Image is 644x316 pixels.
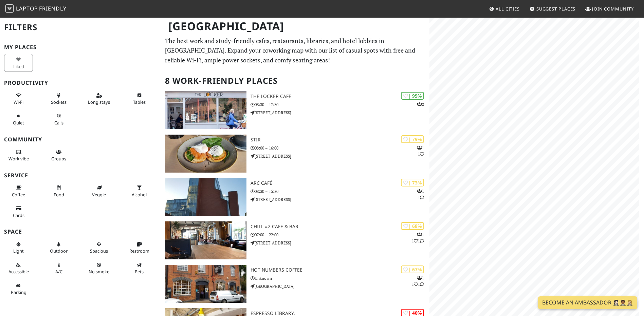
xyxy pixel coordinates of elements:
p: Unknown [251,275,429,281]
a: Hot Numbers Coffee | 67% 111 Hot Numbers Coffee Unknown [GEOGRAPHIC_DATA] [161,265,429,303]
button: Alcohol [125,182,154,200]
h3: Space [4,229,157,235]
span: Veggie [92,192,106,198]
span: Smoke free [89,269,109,275]
img: Hot Numbers Coffee [165,265,246,303]
div: | 73% [401,179,424,186]
span: Power sockets [51,99,67,105]
p: [STREET_ADDRESS] [251,153,429,159]
div: | 67% [401,265,424,273]
button: Sockets [44,90,73,108]
span: Video/audio calls [54,120,63,126]
a: The Locker Cafe | 95% 2 The Locker Cafe 08:30 – 17:30 [STREET_ADDRESS] [161,91,429,129]
span: Quiet [13,120,24,126]
a: LaptopFriendly LaptopFriendly [5,3,67,15]
span: Spacious [90,248,108,254]
a: Stir | 79% 11 Stir 08:00 – 16:00 [STREET_ADDRESS] [161,135,429,173]
span: Credit cards [13,212,24,218]
a: ARC Café | 73% 11 ARC Café 08:30 – 15:30 [STREET_ADDRESS] [161,178,429,216]
span: Accessible [8,269,29,275]
p: 08:00 – 16:00 [251,145,429,151]
button: Groups [44,146,73,164]
span: Stable Wi-Fi [14,99,23,105]
button: Quiet [4,111,33,129]
button: Calls [44,111,73,129]
button: Restroom [125,239,154,257]
span: Work-friendly tables [133,99,146,105]
button: Coffee [4,182,33,200]
span: Alcohol [132,192,147,198]
img: ARC Café [165,178,246,216]
img: Stir [165,135,246,173]
span: Food [54,192,64,198]
p: 08:30 – 15:30 [251,188,429,195]
p: 07:00 – 22:00 [251,232,429,238]
button: Work vibe [4,146,33,164]
button: Light [4,239,33,257]
button: Long stays [85,90,113,108]
span: People working [8,156,29,162]
h3: Hot Numbers Coffee [251,267,429,273]
span: Pet friendly [135,269,144,275]
p: 2 [417,101,424,107]
div: | 95% [401,92,424,100]
span: Suggest Places [536,6,576,12]
span: All Cities [496,6,520,12]
p: [STREET_ADDRESS] [251,196,429,203]
a: Become an Ambassador 🤵🏻‍♀️🤵🏾‍♂️🤵🏼‍♀️ [538,296,637,309]
span: Parking [11,289,26,295]
img: The Locker Cafe [165,91,246,129]
p: 1 1 1 [412,231,424,244]
button: No smoke [85,259,113,277]
a: All Cities [486,3,522,15]
span: Long stays [88,99,110,105]
img: LaptopFriendly [5,4,14,13]
span: Laptop [16,5,38,12]
button: Spacious [85,239,113,257]
button: Wi-Fi [4,90,33,108]
button: Pets [125,259,154,277]
h2: 8 Work-Friendly Places [165,71,425,91]
div: | 68% [401,222,424,230]
button: Parking [4,280,33,298]
p: 1 1 [417,144,424,157]
h3: Community [4,136,157,143]
h3: My Places [4,44,157,51]
button: Food [44,182,73,200]
span: Natural light [13,248,24,254]
button: Veggie [85,182,113,200]
button: A/C [44,259,73,277]
img: Chill #2 Cafe & Bar [165,221,246,259]
button: Outdoor [44,239,73,257]
p: [STREET_ADDRESS] [251,110,429,116]
h3: ARC Café [251,180,429,186]
span: Outdoor area [50,248,68,254]
p: [GEOGRAPHIC_DATA] [251,283,429,290]
p: [STREET_ADDRESS] [251,240,429,246]
button: Accessible [4,259,33,277]
h3: Productivity [4,80,157,86]
a: Chill #2 Cafe & Bar | 68% 111 Chill #2 Cafe & Bar 07:00 – 22:00 [STREET_ADDRESS] [161,221,429,259]
div: | 79% [401,135,424,143]
h3: Stir [251,137,429,143]
p: The best work and study-friendly cafes, restaurants, libraries, and hotel lobbies in [GEOGRAPHIC_... [165,36,425,65]
h1: [GEOGRAPHIC_DATA] [163,17,428,36]
span: Restroom [129,248,149,254]
button: Cards [4,203,33,221]
a: Suggest Places [527,3,578,15]
a: Join Community [583,3,637,15]
p: 1 1 1 [412,275,424,288]
span: Coffee [12,192,25,198]
span: Join Community [592,6,634,12]
h3: Chill #2 Cafe & Bar [251,224,429,230]
span: Friendly [39,5,66,12]
h2: Filters [4,17,157,38]
span: Group tables [51,156,66,162]
p: 1 1 [417,188,424,201]
h3: The Locker Cafe [251,94,429,99]
button: Tables [125,90,154,108]
span: Air conditioned [55,269,62,275]
p: 08:30 – 17:30 [251,101,429,108]
h3: Service [4,172,157,179]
